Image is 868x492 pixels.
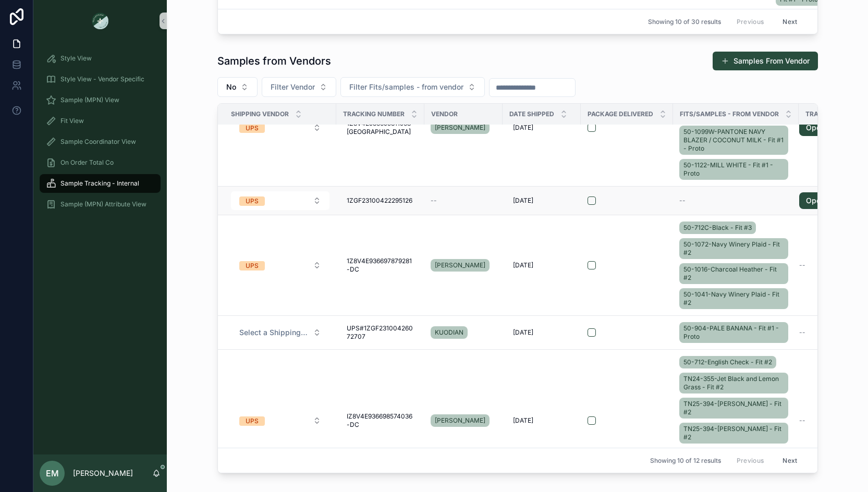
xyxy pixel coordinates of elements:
span: Select a Shipping Vendor [239,327,309,338]
span: Sample (MPN) Attribute View [60,200,146,208]
span: TN25-394-[PERSON_NAME] - Fit #2 [683,425,784,441]
span: TN24-355-Jet Black and Lemon Grass - Fit #2 [683,375,784,391]
button: Select Button [262,77,336,97]
a: [PERSON_NAME] [431,121,490,134]
a: KUODIAN [431,326,468,339]
span: Sample Tracking - Internal [60,179,139,188]
div: UPS [246,196,259,206]
a: -- [679,196,792,205]
span: Vendor [431,110,458,118]
a: Select Button [230,191,330,211]
span: -- [679,196,686,205]
a: 1Z8V4E936697879281-DC [343,253,418,278]
a: [PERSON_NAME] [431,259,490,272]
span: Fit View [60,117,84,125]
a: [PERSON_NAME] [431,414,490,427]
span: [DATE] [513,261,533,269]
a: 50-1072-Navy Winery Plaid - Fit #2 [679,238,788,259]
a: -- [799,261,864,269]
span: Shipping Vendor [231,110,289,118]
a: -- [799,328,864,337]
p: [PERSON_NAME] [73,468,133,478]
span: 1ZGF23100422295126 [347,196,412,205]
span: 50-1041-Navy Winery Plaid - Fit #2 [683,290,784,307]
span: [DATE] [513,124,533,132]
a: 50-1041-Navy Winery Plaid - Fit #2 [679,288,788,309]
a: Select Button [230,118,330,138]
button: Select Button [217,77,258,97]
span: TN25-394-[PERSON_NAME] - Fit #2 [683,400,784,416]
a: [DATE] [509,119,574,136]
a: [DATE] [509,324,574,341]
span: KUODIAN [435,328,463,337]
span: UPS#1ZGF23100426072707 [347,324,414,341]
div: UPS [246,124,259,133]
span: -- [799,328,805,337]
a: Style View - Vendor Specific [40,70,161,89]
button: Select Button [231,323,329,342]
div: UPS [246,261,259,270]
a: Fit View [40,112,161,130]
img: App logo [92,13,108,29]
span: 50-1122-MILL WHITE - Fit #1 - Proto [683,161,784,178]
a: KUODIAN [431,324,496,341]
a: 50-712-English Check - Fit #2TN24-355-Jet Black and Lemon Grass - Fit #2TN25-394-[PERSON_NAME] - ... [679,354,792,487]
span: Showing 10 of 30 results [648,18,721,26]
a: Select Button [230,323,330,342]
span: Tracking URL [805,110,852,118]
a: Style View [40,49,161,68]
div: scrollable content [33,42,167,227]
a: TN25-394-[PERSON_NAME] - Fit #2 [679,398,788,419]
a: -- [431,196,496,205]
span: Sample Coordinator View [60,138,136,146]
a: TN24-355-Jet Black and Lemon Grass - Fit #2 [679,373,788,393]
a: 50-904-PALE BANANA - Fit #1 - Proto [679,320,792,345]
span: No [226,82,236,92]
span: -- [431,196,437,205]
span: 1Z8V4E936697879281-DC [347,257,414,274]
div: UPS [246,416,259,426]
span: IZ8V4E936698574036-DC [347,412,414,429]
button: Select Button [231,191,329,210]
span: 50-712C-Black - Fit #3 [683,224,752,232]
a: On Order Total Co [40,153,161,172]
span: Package Delivered [588,110,653,118]
h1: Samples from Vendors [217,54,331,68]
a: [DATE] [509,412,574,429]
span: 50-1099W-PANTONE NAVY BLAZER / COCONUT MILK - Fit #1 - Proto [683,128,784,153]
button: Select Button [231,118,329,137]
span: -- [799,416,805,425]
a: -- [799,416,864,425]
a: [PERSON_NAME] [431,412,496,429]
span: -- [799,261,805,269]
a: 50-1099P-COCONUT MILK - Fit #1 - Proto50-1099W-PANTONE NAVY BLAZER / COCONUT MILK - Fit #1 - Prot... [679,73,792,182]
button: Next [775,452,804,469]
button: Samples From Vendor [713,52,818,70]
a: Open [799,192,864,209]
a: 1Z8V4E936695311968-[GEOGRAPHIC_DATA] [343,115,418,140]
span: [DATE] [513,328,533,337]
a: 50-712-English Check - Fit #2 [679,356,776,368]
a: UPS#1ZGF23100426072707 [343,320,418,345]
a: Open [799,119,864,136]
span: On Order Total Co [60,158,114,167]
span: [PERSON_NAME] [435,261,485,269]
a: 50-712C-Black - Fit #350-1072-Navy Winery Plaid - Fit #250-1016-Charcoal Heather - Fit #250-1041-... [679,219,792,311]
a: Sample Coordinator View [40,132,161,151]
span: [DATE] [513,416,533,425]
button: Select Button [231,411,329,430]
a: Select Button [230,255,330,275]
span: [DATE] [513,196,533,205]
span: Date Shipped [509,110,554,118]
button: Select Button [231,256,329,275]
a: TN25-394-[PERSON_NAME] - Fit #2 [679,423,788,444]
span: 1Z8V4E936695311968-[GEOGRAPHIC_DATA] [347,119,414,136]
span: 50-1016-Charcoal Heather - Fit #2 [683,265,784,282]
span: EM [46,467,59,479]
a: Open [799,119,832,136]
span: Showing 10 of 12 results [650,457,721,465]
a: [PERSON_NAME] [431,257,496,274]
span: 50-1072-Navy Winery Plaid - Fit #2 [683,240,784,257]
a: Sample Tracking - Internal [40,174,161,193]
